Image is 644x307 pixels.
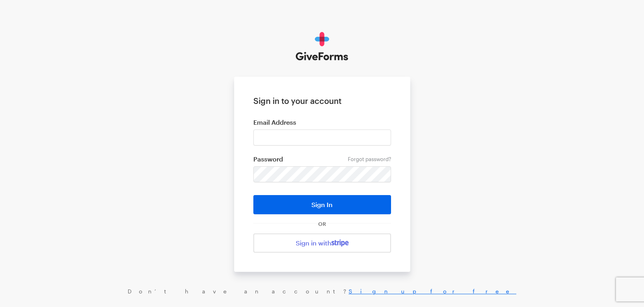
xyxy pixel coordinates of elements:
[349,288,516,295] a: Sign up for free
[348,156,391,162] a: Forgot password?
[317,221,328,227] span: OR
[331,239,349,247] img: stripe-07469f1003232ad58a8838275b02f7af1ac9ba95304e10fa954b414cd571f63b.svg
[8,288,636,295] div: Don’t have an account?
[296,32,348,61] img: GiveForms
[253,155,391,163] label: Password
[253,233,391,253] a: Sign in with
[253,118,391,126] label: Email Address
[253,195,391,214] button: Sign In
[253,96,391,106] h1: Sign in to your account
